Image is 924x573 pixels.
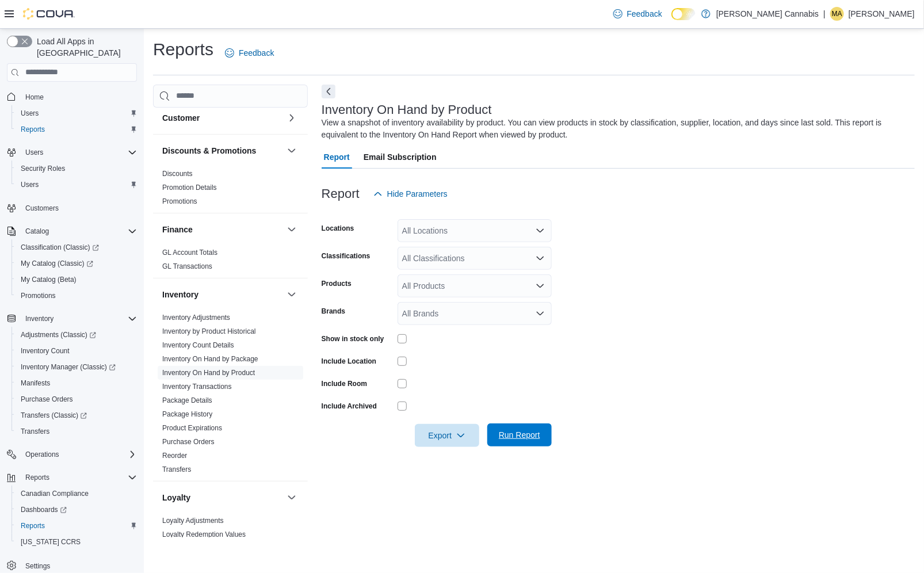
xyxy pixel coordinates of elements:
button: Purchase Orders [12,391,142,407]
a: Reorder [162,452,187,460]
span: Classification (Classic) [21,243,99,252]
span: Reports [21,125,45,134]
input: Dark Mode [671,8,696,20]
label: Classifications [322,251,371,261]
span: Inventory Count [21,346,70,356]
span: Inventory Count Details [162,341,234,350]
a: Users [16,178,43,192]
a: Inventory Transactions [162,383,232,391]
h3: Discounts & Promotions [162,145,256,156]
div: Inventory [153,311,308,481]
p: | [823,7,826,21]
span: Discounts [162,169,193,178]
label: Locations [322,224,354,233]
span: Users [21,180,39,189]
button: Home [2,89,142,105]
span: Reports [16,123,137,136]
span: Inventory On Hand by Package [162,354,258,364]
span: Home [25,93,44,102]
button: Operations [21,448,64,461]
span: MA [832,7,842,21]
h3: Finance [162,224,193,235]
span: Reports [25,473,49,482]
a: Feedback [220,41,278,64]
a: Inventory Count [16,344,74,358]
span: GL Transactions [162,262,212,271]
a: Classification (Classic) [12,239,142,255]
button: Reports [2,469,142,486]
label: Show in stock only [322,334,384,343]
a: Home [21,90,48,104]
button: Security Roles [12,161,142,177]
a: GL Account Totals [162,249,217,257]
a: Inventory On Hand by Package [162,355,258,363]
span: Catalog [21,224,137,238]
h3: Loyalty [162,492,190,503]
div: Loyalty [153,514,308,546]
span: GL Account Totals [162,248,217,257]
span: Package Details [162,396,212,405]
a: Transfers (Classic) [12,407,142,423]
button: Catalog [2,223,142,239]
button: Promotions [12,288,142,304]
button: Open list of options [536,254,545,263]
a: Loyalty Redemption Values [162,530,246,538]
button: Reports [21,471,54,484]
span: Reports [21,521,45,530]
button: Transfers [12,423,142,440]
button: Finance [162,224,282,235]
a: Package Details [162,396,212,404]
div: Finance [153,246,308,278]
button: Run Report [487,423,552,446]
span: Email Subscription [364,146,437,169]
span: Inventory [21,312,137,326]
span: Promotion Details [162,183,217,192]
span: Export [422,424,472,447]
label: Include Archived [322,402,377,411]
span: Settings [21,558,137,572]
button: Loyalty [162,492,282,503]
span: Reorder [162,451,187,460]
button: Customers [2,200,142,216]
span: Inventory Manager (Classic) [21,362,116,372]
span: Dashboards [16,503,137,517]
label: Include Room [322,379,367,388]
button: Operations [2,446,142,463]
span: Purchase Orders [21,395,73,404]
a: Inventory Manager (Classic) [16,360,120,374]
div: Mike Ainsworth [830,7,844,21]
button: Users [21,146,48,159]
span: Inventory On Hand by Product [162,368,255,377]
span: Settings [25,561,50,571]
a: Promotions [16,289,60,303]
span: Catalog [25,227,49,236]
span: Purchase Orders [16,392,137,406]
a: Canadian Compliance [16,487,93,501]
button: [US_STATE] CCRS [12,534,142,550]
span: Feedback [627,8,662,20]
span: My Catalog (Classic) [16,257,137,270]
button: Reports [12,121,142,137]
a: My Catalog (Beta) [16,273,81,286]
a: Package History [162,410,212,418]
a: GL Transactions [162,262,212,270]
a: Purchase Orders [162,438,215,446]
span: Canadian Compliance [21,489,89,498]
span: Operations [21,448,137,461]
button: Open list of options [536,309,545,318]
a: Settings [21,559,55,573]
span: Transfers [16,425,137,438]
button: Export [415,424,479,447]
span: Inventory Transactions [162,382,232,391]
span: Inventory [25,314,54,323]
span: Security Roles [21,164,65,173]
button: Customer [162,112,282,124]
span: Transfers [21,427,49,436]
a: Reports [16,519,49,533]
span: Customers [25,204,59,213]
span: My Catalog (Beta) [16,273,137,286]
a: Product Expirations [162,424,222,432]
span: Load All Apps in [GEOGRAPHIC_DATA] [32,36,137,59]
span: Loyalty Adjustments [162,516,224,525]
